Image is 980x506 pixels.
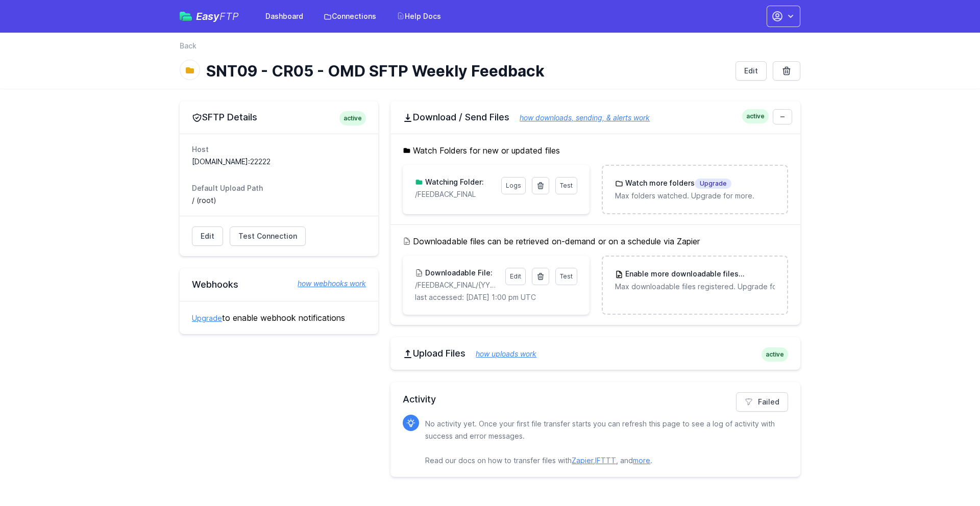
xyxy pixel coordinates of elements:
nav: Breadcrumb [180,41,800,57]
a: Enable more downloadable filesUpgrade Max downloadable files registered. Upgrade for more. [603,257,787,304]
dd: [DOMAIN_NAME]:22222 [192,157,366,167]
span: FTP [219,10,239,22]
a: Failed [736,392,788,412]
h2: Webhooks [192,279,366,291]
h5: Downloadable files can be retrieved on-demand or on a schedule via Zapier [403,235,788,247]
h2: Activity [403,392,788,407]
a: Dashboard [259,7,309,26]
p: /FEEDBACK_FINAL/{YYYY}{MM}{DD}_FEEDBACK-FINAL_OMD.txt [415,280,499,290]
a: Watch more foldersUpgrade Max folders watched. Upgrade for more. [603,166,787,213]
a: how webhooks work [287,279,366,289]
h3: Watching Folder: [423,177,484,187]
p: No activity yet. Once your first file transfer starts you can refresh this page to see a log of a... [425,418,780,467]
h1: SNT09 - CR05 - OMD SFTP Weekly Feedback [206,62,727,80]
h2: SFTP Details [192,111,366,123]
a: Test Connection [230,226,306,246]
h2: Download / Send Files [403,111,788,123]
span: Test [560,182,573,189]
span: active [762,347,788,362]
h3: Enable more downloadable files [623,269,775,280]
p: last accessed: [DATE] 1:00 pm UTC [415,292,577,302]
p: Max downloadable files registered. Upgrade for more. [615,282,775,292]
a: how uploads work [465,349,536,358]
img: easyftp_logo.png [180,12,192,21]
a: Back [180,41,197,51]
span: Test Connection [238,231,297,241]
dd: / (root) [192,195,366,206]
a: Connections [317,7,382,26]
span: Upgrade [695,179,731,189]
a: EasyFTP [180,11,239,21]
a: Test [555,268,577,285]
span: Test [560,272,573,280]
a: Zapier [572,456,593,465]
dt: Host [192,144,366,155]
h5: Watch Folders for new or updated files [403,144,788,157]
h3: Downloadable File: [423,268,493,278]
span: active [742,109,769,123]
a: how downloads, sending, & alerts work [509,113,650,122]
a: Test [555,177,577,194]
p: /FEEDBACK_FINAL [415,189,495,199]
h3: Watch more folders [623,178,731,189]
h2: Upload Files [403,347,788,360]
a: Edit [736,61,767,81]
span: active [339,111,366,125]
a: Upgrade [192,314,222,322]
a: Help Docs [390,7,447,26]
dt: Default Upload Path [192,183,366,193]
div: to enable webhook notifications [180,301,378,334]
a: Logs [501,177,526,194]
span: Easy [196,11,239,21]
p: Max folders watched. Upgrade for more. [615,191,775,201]
a: more [633,456,650,465]
a: Edit [505,268,526,285]
span: Upgrade [739,269,775,280]
a: Edit [192,226,223,246]
a: IFTTT [595,456,616,465]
